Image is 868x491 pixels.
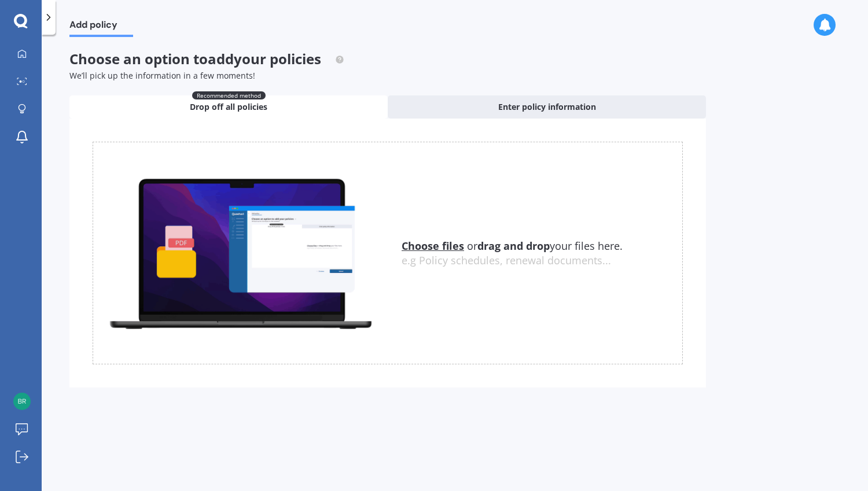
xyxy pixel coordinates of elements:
[402,239,464,253] u: Choose files
[69,19,133,35] span: Add policy
[193,49,321,68] span: to add your policies
[477,239,550,253] b: drag and drop
[13,393,31,410] img: e9684ef7c0d8314a985fa9daf4b12528
[69,49,344,68] span: Choose an option
[93,172,388,334] img: upload.de96410c8ce839c3fdd5.gif
[69,70,255,81] span: We’ll pick up the information in a few moments!
[498,101,596,113] span: Enter policy information
[402,254,682,267] div: e.g Policy schedules, renewal documents...
[402,239,623,253] span: or your files here.
[192,91,266,99] span: Recommended method
[190,101,267,113] span: Drop off all policies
